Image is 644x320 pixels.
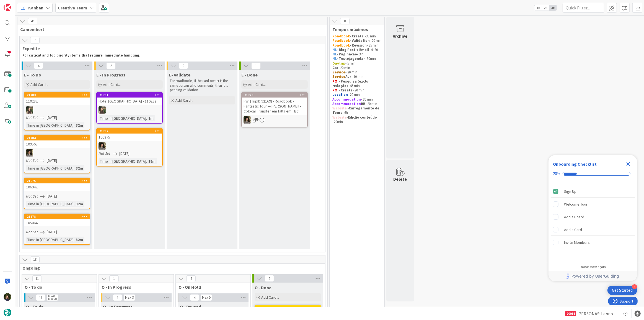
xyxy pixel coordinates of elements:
[28,18,37,24] span: 46
[32,275,42,282] span: 11
[170,79,234,92] p: For roadbooks, if the card owner is the same person who comments, then it is pending validation
[553,161,597,167] div: Onboarding Checklist
[242,98,307,115] div: FW: [TripID:92169] - Roadbook - Fantastic Tour — [PERSON_NAME]! - Colocar Transfer em falta em TBC
[340,18,350,24] span: 0
[549,271,637,281] div: Footer
[74,122,74,128] span: :
[25,284,90,290] span: O - To do
[119,151,130,157] span: [DATE]
[241,92,308,127] a: 21778FW: [TripID:92169] - Roadbook - Fantastic Tour — [PERSON_NAME]! - Colocar Transfer em falta ...
[125,296,134,299] div: Max 3
[202,296,211,299] div: Max 5
[97,93,162,98] div: 21791
[564,214,584,220] div: Add a Board
[96,92,163,124] a: 21791Hotel [GEOGRAPHIC_DATA] - 110282IGTime in [GEOGRAPHIC_DATA]:8m
[332,61,382,66] p: - 5 min
[255,305,320,310] div: 21781
[24,72,41,78] span: E - To Do
[26,194,38,199] i: Not Set
[22,46,318,51] span: Expedite
[332,115,347,120] strong: Website
[332,106,382,115] p: - - 6h
[24,214,90,226] div: 21678105064
[102,284,167,290] span: O - In Progress
[242,116,307,124] div: MS
[24,135,90,173] a: 21784109563MSNot Set[DATE]Time in [GEOGRAPHIC_DATA]:32m
[551,198,635,210] div: Welcome Tour is incomplete.
[337,52,357,57] strong: - Paginação
[251,62,261,69] span: 1
[169,72,190,78] span: E- Validate
[332,47,337,52] strong: NL
[99,115,146,121] div: Time in [GEOGRAPHIC_DATA]
[332,70,382,75] p: - 20 min
[24,140,90,148] div: 109563
[20,27,320,32] span: Camembert
[106,62,116,69] span: 2
[27,93,90,97] div: 21783
[332,65,338,70] strong: Car
[265,275,274,282] span: 2
[190,294,199,301] span: 4
[553,171,633,176] div: Checklist progress: 20%
[24,214,90,219] div: 21678
[564,239,590,246] div: Invite Members
[332,97,361,102] strong: Accommodation
[30,37,40,43] span: 7
[99,151,110,156] i: Not Set
[97,98,162,105] div: Hotel [GEOGRAPHIC_DATA] - 110282
[345,74,351,79] strong: Aux
[99,142,106,150] img: MS
[551,185,635,198] div: Sign Up is complete.
[97,93,162,105] div: 21791Hotel [GEOGRAPHIC_DATA] - 110282
[26,229,38,234] i: Not Set
[332,34,350,39] strong: Roadbook
[332,79,338,84] strong: POI
[564,226,582,233] div: Add a Card
[26,106,33,114] img: IG
[99,93,162,97] div: 21791
[22,53,140,58] strong: For critical and top priority items that require immediate handling.
[332,106,380,115] strong: Carregamento de Tours
[332,48,382,52] p: - 4h30
[24,106,90,114] div: IG
[258,306,320,310] div: 21781
[332,38,350,43] strong: Roadbook
[96,128,163,167] a: 21782100375MSNot Set[DATE]Time in [GEOGRAPHIC_DATA]:19m
[97,142,162,150] div: MS
[332,74,345,79] strong: Service
[242,93,307,98] div: 21778
[564,188,576,195] div: Sign Up
[332,27,377,32] span: Tempos máximos
[332,97,382,102] p: - 30 min
[607,286,637,295] div: Open Get Started checklist, remaining modules: 4
[564,201,588,208] div: Welcome Tour
[332,56,337,61] strong: NL
[58,5,87,11] b: Creative Team
[47,115,57,121] span: [DATE]
[103,304,133,309] span: O - In Progress
[24,92,90,130] a: 21783110282IGNot Set[DATE]Time in [GEOGRAPHIC_DATA]:32m
[26,237,74,243] div: Time in [GEOGRAPHIC_DATA]
[332,52,382,57] p: - 3 h
[47,158,57,163] span: [DATE]
[332,34,382,39] p: 30 min
[248,82,266,87] span: Add Card...
[113,294,122,301] span: 1
[394,176,407,182] div: Delete
[24,183,90,191] div: 106942
[337,47,369,52] strong: - Blog Post + Email
[244,93,307,97] div: 21778
[332,57,382,61] p: - 30min
[47,229,57,235] span: [DATE]
[332,102,382,106] p: - 20 min
[255,285,271,290] span: O - Done
[350,34,366,39] strong: - Create -
[26,149,33,157] img: MS
[565,311,576,316] div: 20054
[242,93,307,115] div: 21778FW: [TripID:92169] - Roadbook - Fantastic Tour — [PERSON_NAME]! - Colocar Transfer em falta ...
[99,106,106,114] img: IG
[632,284,637,289] div: 4
[24,135,90,140] div: 21784
[332,43,382,48] p: - 25 min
